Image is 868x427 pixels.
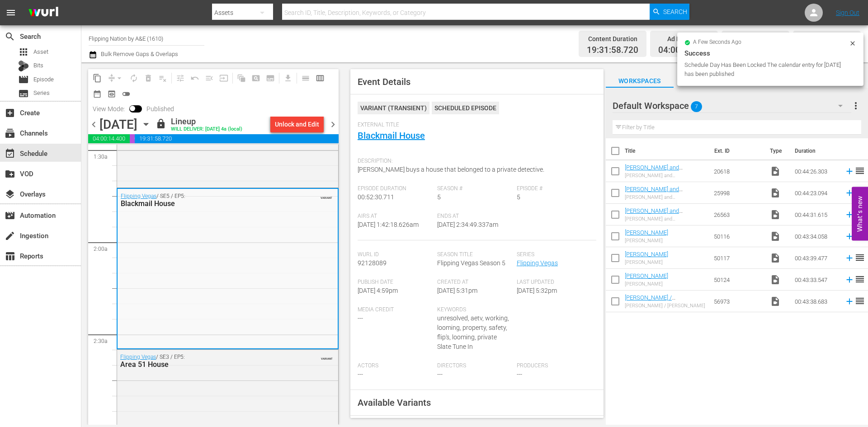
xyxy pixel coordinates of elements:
td: 26563 [710,204,766,225]
th: Duration [789,138,844,164]
span: View Mode: [88,105,129,113]
span: Video [770,166,781,177]
span: 19:31:58.720 [135,134,339,143]
span: --- [517,371,522,378]
span: Episode # [517,185,592,192]
span: 5 [437,193,441,201]
a: [PERSON_NAME] [625,251,668,258]
span: Series [18,88,29,99]
span: [DATE] 4:59pm [358,287,398,294]
td: 00:44:23.094 [791,182,841,204]
span: Video [770,253,781,263]
div: Lineup [171,117,242,127]
td: 50124 [710,269,766,291]
span: VARIANT [321,192,332,199]
span: Schedule [5,148,15,159]
svg: Add to Schedule [844,188,854,198]
span: Copy Lineup [90,71,104,85]
span: Loop Content [127,71,141,85]
svg: Add to Schedule [844,166,854,176]
span: Ingestion [5,230,15,241]
div: VARIANT ( TRANSIENT ) [358,102,429,114]
div: [PERSON_NAME] [625,238,668,244]
span: Directors [437,362,512,370]
div: [PERSON_NAME] and [PERSON_NAME] [625,216,707,222]
span: --- [437,371,443,378]
div: / SE3 / EP5: [120,354,291,369]
span: Asset [33,47,48,56]
span: Asset [18,47,29,57]
th: Type [764,138,789,164]
span: Series [33,89,50,98]
span: Actors [358,362,433,370]
div: Content Duration [587,33,638,45]
span: Flipping Vegas Season 5 [437,259,505,267]
span: Create [5,108,15,118]
td: 00:43:39.477 [791,247,841,269]
th: Ext. ID [709,138,764,164]
span: Search [663,4,687,20]
svg: Add to Schedule [844,275,854,285]
span: Wurl Id [358,251,433,258]
svg: Add to Schedule [844,231,854,241]
span: [DATE] 5:32pm [517,287,557,294]
td: 00:44:26.303 [791,160,841,182]
span: --- [358,314,363,322]
a: Flipping Vegas [121,193,156,199]
span: lock [156,118,166,129]
div: Blackmail House [121,199,290,208]
span: content_copy [93,74,102,83]
button: Search [650,4,689,20]
span: Airs At [358,213,433,220]
div: [PERSON_NAME] and [PERSON_NAME] [625,194,707,200]
a: Flipping Vegas [517,259,558,267]
td: 00:43:33.547 [791,269,841,291]
span: a few seconds ago [693,39,741,46]
div: Ad Duration [658,33,710,45]
span: Video [770,231,781,242]
button: Open Feedback Widget [852,187,868,240]
img: ans4CAIJ8jUAAAAAAAAAAAAAAAAAAAAAAAAgQb4GAAAAAAAAAAAAAAAAAAAAAAAAJMjXAAAAAAAAAAAAAAAAAAAAAAAAgAT5G... [22,2,65,23]
span: Video [770,274,781,285]
span: Video [770,188,781,198]
span: Created At [437,279,512,286]
span: Season Title [437,251,512,258]
span: reorder [854,252,865,263]
span: 00:27:51.044 [130,134,135,143]
span: more_vert [850,100,861,111]
span: [DATE] 1:42:18.626am [358,221,419,228]
span: Keywords [437,306,512,314]
span: 04:00:14.400 [658,45,710,56]
a: Blackmail House [358,130,425,141]
span: Episode [33,75,54,84]
span: Bulk Remove Gaps & Overlaps [99,51,178,57]
div: Default Workspace [613,93,851,118]
span: Episode [18,74,29,85]
span: Remove Gaps & Overlaps [104,71,127,85]
td: 00:43:34.058 [791,225,841,247]
span: Episode Duration [358,185,433,192]
span: Search [674,75,741,87]
button: Unlock and Edit [270,116,324,132]
span: 5 [517,193,520,201]
a: Flipping Vegas [120,354,156,360]
span: Series [517,251,592,258]
div: Unlock and Edit [275,116,319,132]
span: Search [5,31,15,42]
td: 25998 [710,182,766,204]
span: chevron_left [88,119,99,130]
span: menu [5,7,16,18]
span: Last Updated [517,279,592,286]
span: date_range_outlined [93,89,102,99]
svg: Add to Schedule [844,210,854,220]
a: [PERSON_NAME] [625,229,668,236]
div: Scheduled Episode [432,102,499,114]
span: Customize Events [170,69,188,87]
span: Description: [358,158,592,165]
span: Event Details [358,76,410,87]
div: [PERSON_NAME] and [PERSON_NAME] [625,173,707,178]
span: Video [770,209,781,220]
span: Media Credit [358,306,433,314]
div: / SE5 / EP5: [121,193,290,208]
span: Month Calendar View [90,87,104,101]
